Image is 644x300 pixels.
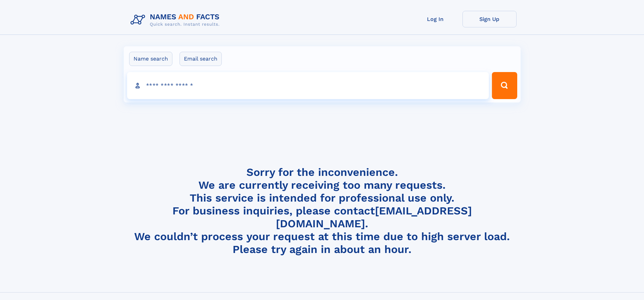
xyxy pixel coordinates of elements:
[492,72,517,99] button: Search Button
[127,72,489,99] input: search input
[180,52,222,66] label: Email search
[128,166,517,256] h4: Sorry for the inconvenience. We are currently receiving too many requests. This service is intend...
[462,11,517,27] a: Sign Up
[129,52,172,66] label: Name search
[408,11,462,27] a: Log In
[276,204,472,230] a: [EMAIL_ADDRESS][DOMAIN_NAME]
[128,11,225,29] img: Logo Names and Facts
